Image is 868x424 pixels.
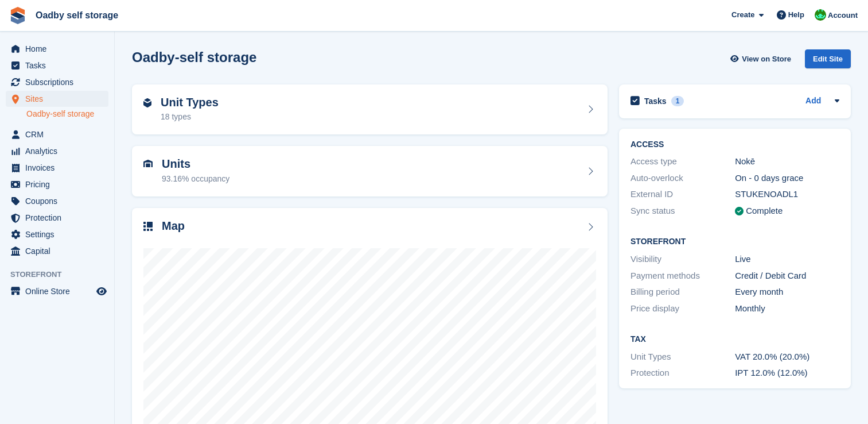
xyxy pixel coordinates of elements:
a: menu [6,193,108,209]
h2: ACCESS [630,140,839,149]
span: Create [731,9,754,21]
span: Invoices [25,160,94,176]
span: Protection [25,210,94,226]
a: menu [6,57,108,74]
h2: Oadby-self storage [132,49,256,65]
img: unit-icn-7be61d7bf1b0ce9d3e12c5938cc71ed9869f7b940bace4675aadf7bd6d80202e.svg [143,160,153,168]
a: Units 93.16% occupancy [132,146,608,196]
div: VAT 20.0% (20.0%) [735,350,839,364]
a: menu [6,126,108,142]
a: menu [6,160,108,176]
img: stora-icon-8386f47178a22dfd0bd8f6a31ec36ba5ce8667c1dd55bd0f319d3a0aa187defe.svg [9,7,26,24]
a: View on Store [729,49,796,68]
div: Auto-overlock [630,172,735,185]
div: Protection [630,367,735,380]
a: menu [6,143,108,159]
a: menu [6,91,108,107]
div: Credit / Debit Card [735,269,839,283]
a: Oadby-self storage [26,109,108,120]
span: Account [828,10,858,21]
span: Storefront [10,269,114,280]
h2: Storefront [630,237,839,246]
div: 1 [671,96,684,106]
div: Billing period [630,286,735,299]
img: unit-type-icn-2b2737a686de81e16bb02015468b77c625bbabd49415b5ef34ead5e3b44a266d.svg [143,98,151,107]
div: Every month [735,286,839,299]
a: Oadby self storage [31,6,123,25]
a: Preview store [95,284,108,298]
h2: Tasks [644,96,667,106]
h2: Units [162,157,229,171]
a: Edit Site [805,49,851,73]
div: STUKENOADL1 [735,188,839,201]
a: menu [6,74,108,90]
img: Stephanie [815,9,826,21]
span: Sites [25,91,94,107]
div: Payment methods [630,269,735,283]
div: External ID [630,188,735,201]
div: Sync status [630,205,735,218]
h2: Map [162,219,185,233]
div: Nokē [735,155,839,168]
div: Access type [630,155,735,168]
span: Subscriptions [25,74,94,90]
div: Unit Types [630,350,735,364]
div: Live [735,253,839,266]
span: Pricing [25,176,94,192]
div: Monthly [735,302,839,315]
a: Unit Types 18 types [132,84,608,135]
div: 93.16% occupancy [162,173,229,185]
span: Settings [25,226,94,242]
div: On - 0 days grace [735,172,839,185]
h2: Tax [630,335,839,344]
a: menu [6,226,108,242]
div: 18 types [161,111,219,123]
div: Edit Site [805,49,851,68]
a: Add [805,95,821,108]
span: Analytics [25,143,94,159]
div: IPT 12.0% (12.0%) [735,367,839,380]
a: menu [6,176,108,192]
span: Tasks [25,57,94,74]
div: Complete [746,205,783,218]
span: Coupons [25,193,94,209]
a: menu [6,283,108,299]
div: Price display [630,302,735,315]
div: Visibility [630,253,735,266]
a: menu [6,243,108,259]
span: Capital [25,243,94,259]
a: menu [6,210,108,226]
span: Online Store [25,283,94,299]
a: menu [6,41,108,57]
span: Home [25,41,94,57]
h2: Unit Types [161,96,219,109]
span: CRM [25,126,94,142]
img: map-icn-33ee37083ee616e46c38cad1a60f524a97daa1e2b2c8c0bc3eb3415660979fc1.svg [143,222,153,231]
span: View on Store [742,53,791,65]
span: Help [788,9,804,21]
